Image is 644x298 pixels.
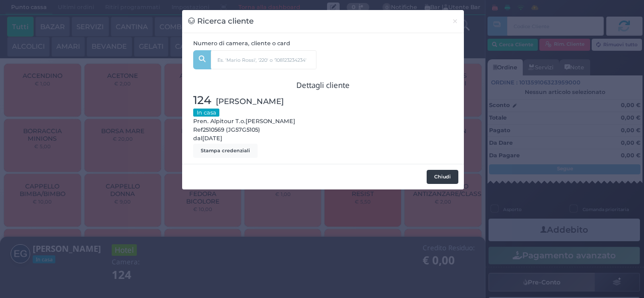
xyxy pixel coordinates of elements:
span: × [452,16,458,27]
button: Chiudi [427,170,458,184]
div: Pren. Alpitour T.o.[PERSON_NAME] Ref2510569 (JG57G5105) dal [188,92,324,158]
h3: Ricerca cliente [188,16,254,27]
button: Chiudi [446,10,464,33]
input: Es. 'Mario Rossi', '220' o '108123234234' [211,50,316,69]
span: [PERSON_NAME] [216,95,284,107]
h3: Dettagli cliente [193,81,453,89]
span: [DATE] [202,134,222,143]
small: In casa [193,109,219,117]
label: Numero di camera, cliente o card [193,39,290,48]
button: Stampa credenziali [193,144,258,158]
span: 124 [193,92,211,109]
